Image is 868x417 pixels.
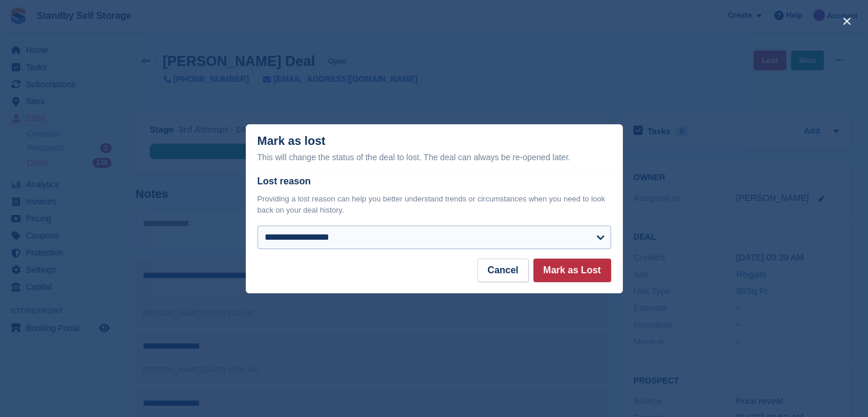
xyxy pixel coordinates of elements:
button: close [837,12,856,31]
button: Cancel [477,259,528,282]
div: This will change the status of the deal to lost. The deal can always be re-opened later. [258,150,611,164]
p: Providing a lost reason can help you better understand trends or circumstances when you need to l... [258,193,611,216]
div: Mark as lost [258,134,611,164]
button: Mark as Lost [533,259,611,282]
label: Lost reason [258,174,611,188]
